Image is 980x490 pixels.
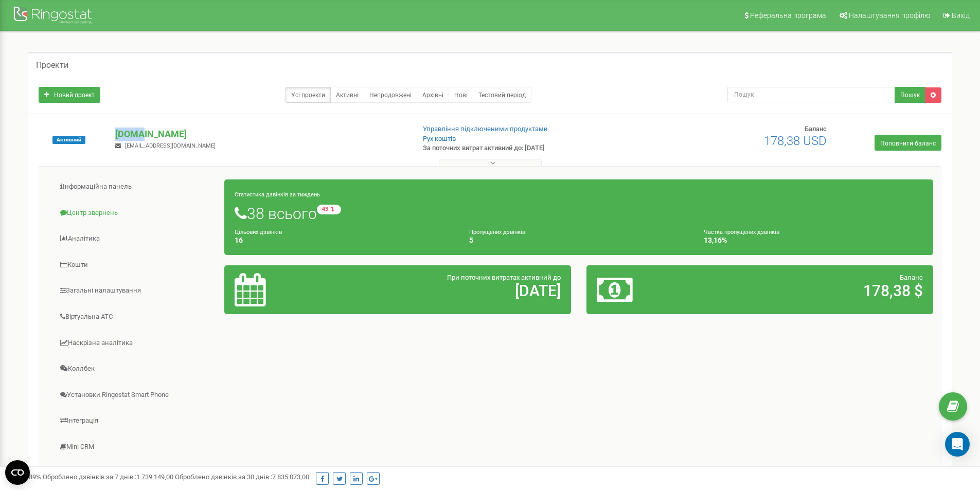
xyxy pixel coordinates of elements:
[945,432,970,457] div: Open Intercom Messenger
[36,60,68,70] font: Проекти
[805,125,827,133] font: Баланс
[727,87,895,102] input: Пошук
[68,234,100,242] font: Аналітика
[47,226,225,251] a: Аналітика
[875,135,941,151] a: Поповнити баланс
[57,137,81,142] font: Активний
[330,87,364,103] a: Активні
[247,205,317,223] font: 38 всього
[750,11,826,20] font: Реферальна програма
[320,206,328,212] font: -43
[63,183,132,190] font: Інформаційна панель
[5,460,30,485] button: Open CMP widget
[68,365,95,372] font: Коллбек
[66,443,94,450] font: Mini CRM
[447,274,561,281] font: При поточних витратах активний до
[47,434,225,460] a: Mini CRM
[47,356,225,382] a: Коллбек
[900,92,920,99] font: Пошук
[68,339,133,347] font: Наскрізна аналітика
[952,11,970,20] font: Вихід
[422,92,443,99] font: Архівні
[43,473,136,481] font: Оброблено дзвінків за 7 днів :
[417,87,449,103] a: Архівні
[47,383,225,408] a: Установки Ringostat Smart Phone
[900,274,923,281] font: Баланс
[47,278,225,303] a: Загальні налаштування
[449,87,473,103] a: Нові
[895,87,925,103] button: Пошук
[47,331,225,356] a: Наскрізна аналітика
[423,135,456,142] a: Рух коштів
[704,236,727,244] font: 13,16%
[272,473,309,481] font: 7 835 073,00
[336,92,359,99] font: Активні
[454,92,468,99] font: Нові
[369,92,412,99] font: Непродовжені
[47,408,225,433] a: Інтеграція
[67,416,98,424] font: Інтеграція
[286,87,331,103] a: Усі проекти
[423,125,548,133] a: Управління підключеними продуктами
[47,304,225,330] a: Віртуальна АТС
[704,229,779,235] font: Частка пропущених дзвінків
[863,282,923,300] font: 178,38 $
[47,201,225,226] a: Центр звернень
[136,473,173,481] font: 1 739 149,00
[47,252,225,278] a: Кошти
[880,139,936,147] font: Поповнити баланс
[235,229,282,235] font: Цільових дзвінків
[478,92,526,99] font: Тестовий період
[764,134,827,148] font: 178,38 USD
[47,174,225,199] a: Інформаційна панель
[235,191,320,198] font: Статистика дзвінків за тиждень
[67,209,118,216] font: Центр звернень
[39,87,100,103] a: Новий проект
[469,229,525,235] font: Пропущених дзвінків
[291,92,325,99] font: Усі проекти
[469,236,473,244] font: 5
[54,92,95,99] font: Новий проект
[473,87,531,103] a: Тестовий період
[849,11,930,20] font: Налаштування профілю
[175,473,272,481] font: Оброблено дзвінків за 30 днів :
[235,236,243,244] font: 16
[67,261,88,268] font: Кошти
[47,460,225,485] a: [PERSON_NAME]
[125,142,216,149] font: [EMAIL_ADDRESS][DOMAIN_NAME]
[65,313,113,320] font: Віртуальна АТС
[67,391,169,398] font: Установки Ringostat Smart Phone
[423,144,545,152] font: За поточних витрат активний до: [DATE]
[515,282,561,300] font: [DATE]
[364,87,417,103] a: Непродовжені
[115,129,187,139] font: [DOMAIN_NAME]
[66,286,141,294] font: Загальні налаштування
